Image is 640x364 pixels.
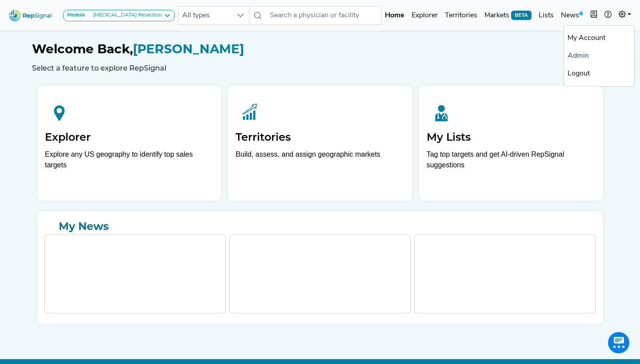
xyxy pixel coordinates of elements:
[228,86,412,201] a: TerritoriesBuild, assess, and assign geographic markets
[427,131,595,144] h2: My Lists
[381,7,408,24] a: Home
[32,41,133,56] span: Welcome Back,
[587,7,601,24] button: Intel Book
[37,86,221,201] a: ExplorerExplore any US geography to identify top sales targets
[564,47,634,65] a: Admin
[557,7,587,24] a: News
[564,29,634,47] a: My Account
[32,64,608,72] h6: Select a feature to explore RepSignal
[63,10,175,21] button: Module[MEDICAL_DATA] Resection
[441,7,481,24] a: Territories
[266,6,382,25] input: Search a physician or facility
[481,7,535,24] a: MarketsBETA
[427,149,595,175] p: Tag top targets and get AI-driven RepSignal suggestions
[89,12,162,19] div: [MEDICAL_DATA] Resection
[408,7,441,24] a: Explorer
[564,65,634,83] a: Logout
[179,7,232,24] span: All types
[236,131,404,144] h2: Territories
[511,11,532,20] span: BETA
[32,42,608,57] h1: [PERSON_NAME]
[419,86,603,201] a: My ListsTag top targets and get AI-driven RepSignal suggestions
[44,218,596,234] a: My News
[236,149,404,175] p: Build, assess, and assign geographic markets
[67,12,85,18] strong: Module
[535,7,557,24] a: Lists
[45,131,213,144] h2: Explorer
[45,149,213,170] div: Explore any US geography to identify top sales targets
